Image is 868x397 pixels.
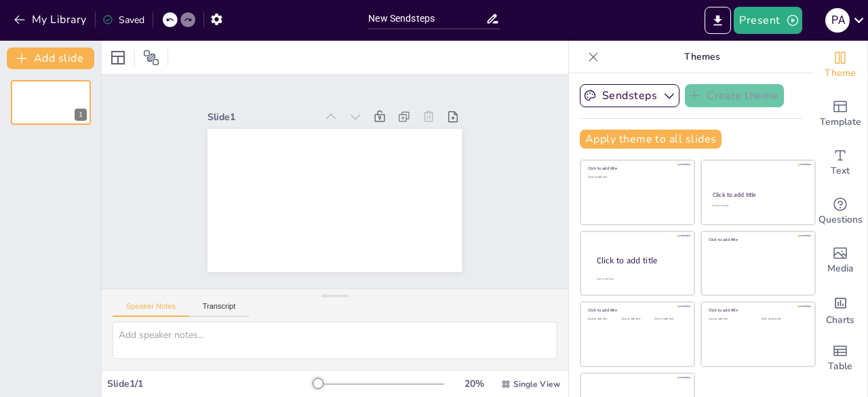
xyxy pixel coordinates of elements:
[588,166,685,171] div: Click to add title
[604,41,800,73] p: Themes
[826,313,854,328] span: Charts
[11,80,91,125] div: 1
[208,111,315,124] div: Slide 1
[7,48,94,69] button: Add slide
[825,66,856,81] span: Theme
[713,191,803,199] div: Click to add title
[588,176,685,179] div: Click to add text
[368,9,485,29] input: Insert title
[709,237,806,242] div: Click to add title
[825,7,850,34] button: P A
[762,318,804,321] div: Click to add text
[818,212,863,227] span: Questions
[189,302,250,317] button: Transcript
[825,8,850,33] div: P A
[813,187,867,236] div: Get real-time input from your audience
[813,41,867,90] div: Change the overall theme
[828,359,852,374] span: Table
[709,307,806,313] div: Click to add title
[654,318,685,321] div: Click to add text
[458,377,490,390] div: 20 %
[597,277,682,280] div: Click to add body
[597,254,684,266] div: Click to add title
[709,318,751,321] div: Click to add text
[588,318,618,321] div: Click to add text
[813,138,867,187] div: Add text boxes
[580,130,722,149] button: Apply theme to all slides
[813,334,867,383] div: Add a table
[820,115,861,130] span: Template
[831,164,850,178] span: Text
[588,307,685,313] div: Click to add title
[621,318,652,321] div: Click to add text
[113,302,189,317] button: Speaker Notes
[813,90,867,138] div: Add ready made slides
[712,204,802,208] div: Click to add text
[107,47,129,69] div: Layout
[580,84,679,107] button: Sendsteps
[734,7,802,34] button: Present
[10,9,92,31] button: My Library
[813,236,867,285] div: Add images, graphics, shapes or video
[107,377,314,390] div: Slide 1 / 1
[813,285,867,334] div: Add charts and graphs
[705,7,731,34] button: Export to PowerPoint
[75,109,87,121] div: 1
[143,50,159,66] span: Position
[685,84,784,107] button: Create theme
[513,379,560,390] span: Single View
[102,14,144,26] div: Saved
[827,261,854,276] span: Media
